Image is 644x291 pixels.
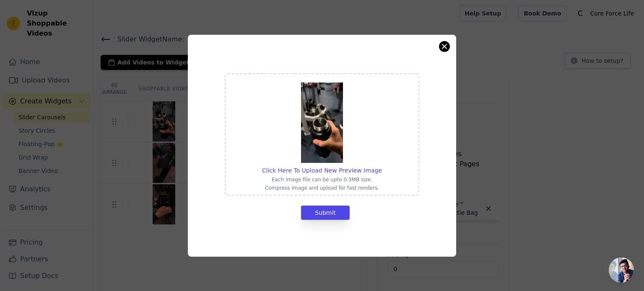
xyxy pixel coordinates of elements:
[262,185,382,191] p: Compress image and upload for fast renders.
[439,41,449,52] button: Close modal
[262,167,382,174] span: Click Here To Upload New Preview Image
[609,258,634,283] div: Открытый чат
[262,176,382,183] p: Each image file can be upto 0.5MB size.
[301,82,343,163] img: preview
[301,206,350,220] button: Submit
